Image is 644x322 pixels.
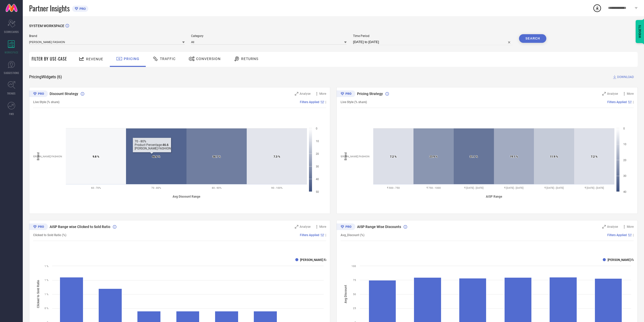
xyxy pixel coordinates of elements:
[351,265,356,268] text: 100
[602,225,606,229] svg: Zoom
[550,155,558,158] text: 11.9 %
[33,100,59,104] span: Live Style (% share)
[32,56,67,62] span: Filter By Use-Case
[9,112,14,116] span: FWD
[544,186,564,189] text: ₹ [DATE] - [DATE]
[45,265,48,268] text: 1 %
[295,225,298,229] svg: Zoom
[45,307,48,310] text: 0 %
[271,186,282,189] text: 90 - 100%
[627,225,634,229] span: More
[316,127,317,130] text: 0
[316,140,319,143] text: 10
[319,225,326,229] span: More
[591,155,597,158] text: 7.2 %
[29,24,64,28] span: SYSTEM WORKSPACE
[213,155,221,158] text: 36.7 %
[623,190,626,194] text: 40
[353,34,513,38] span: Time Period
[33,233,66,237] span: Clicked to Sold Ratio (%)
[29,34,185,38] span: Brand
[29,3,70,13] span: Partner Insights
[486,195,502,198] tspan: AISP Range
[50,92,78,96] span: Discount Strategy
[602,92,606,96] svg: Zoom
[241,57,258,61] span: Returns
[50,225,110,229] span: AISP Range wise Clicked to Sold Ratio
[607,92,618,96] span: Analyse
[78,7,86,11] span: PRO
[623,174,626,178] text: 30
[45,293,48,296] text: 1 %
[607,225,618,229] span: Analyse
[173,195,200,198] tspan: Avg Discount Range
[341,100,367,104] span: Live Style (% share)
[274,155,280,158] text: 7.3 %
[45,279,48,281] text: 1 %
[300,233,319,237] span: Filters Applied
[316,165,319,168] text: 30
[29,223,48,231] div: Premium
[36,280,40,308] tspan: Clicked to Sold Ratio
[86,57,103,61] span: Revenue
[633,233,634,237] span: |
[353,39,513,45] input: Select time period
[387,186,400,189] text: ₹ 500 - 750
[337,223,355,231] div: Premium
[36,152,40,160] tspan: Brand
[316,152,319,156] text: 20
[607,100,627,104] span: Filters Applied
[151,186,161,189] text: 70 - 80%
[325,233,326,237] span: |
[617,74,634,80] span: DOWNLOAD
[353,279,356,281] text: 75
[390,155,397,158] text: 7.2 %
[319,92,326,96] span: More
[627,92,634,96] span: More
[344,152,347,160] tspan: Brand
[353,293,356,296] text: 50
[623,127,625,130] text: 0
[429,155,438,158] text: 23.9 %
[295,92,298,96] svg: Zoom
[426,186,441,189] text: ₹ 750 - 1000
[29,90,48,98] div: Premium
[593,4,602,13] div: Open download list
[585,186,604,189] text: ₹ [DATE] - [DATE]
[607,233,627,237] span: Filters Applied
[160,57,176,61] span: Traffic
[29,74,62,80] span: Pricing Widgets ( 6 )
[504,186,524,189] text: ₹ [DATE] - [DATE]
[316,178,319,181] text: 40
[191,34,347,38] span: Category
[519,34,546,43] button: Search
[196,57,221,61] span: Conversion
[353,307,356,310] text: 25
[31,155,62,158] text: [PERSON_NAME] FASHION
[4,71,19,75] span: SUGGESTIONS
[357,92,383,96] span: Pricing Strategy
[4,30,19,34] span: SCORECARDS
[339,155,369,158] text: [PERSON_NAME] FASHION
[344,285,347,303] tspan: Avg Discount
[337,90,355,98] div: Premium
[470,155,478,158] text: 31.1 %
[341,233,364,237] span: Avg_Discount (%)
[510,155,518,158] text: 19.1 %
[5,50,18,54] span: WORKSPACE
[152,155,160,158] text: 46.6 %
[633,100,634,104] span: |
[300,225,310,229] span: Analyse
[464,186,484,189] text: ₹ [DATE] - [DATE]
[623,159,626,162] text: 20
[608,258,644,262] text: [PERSON_NAME] FASHION
[300,258,336,262] text: [PERSON_NAME] FASHION
[316,190,319,194] text: 50
[623,143,626,146] text: 10
[91,186,101,189] text: 60 - 70%
[357,225,401,229] span: AISP Range Wise Discounts
[300,100,319,104] span: Filters Applied
[212,186,221,189] text: 80 - 90%
[93,155,99,158] text: 9.8 %
[325,100,326,104] span: |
